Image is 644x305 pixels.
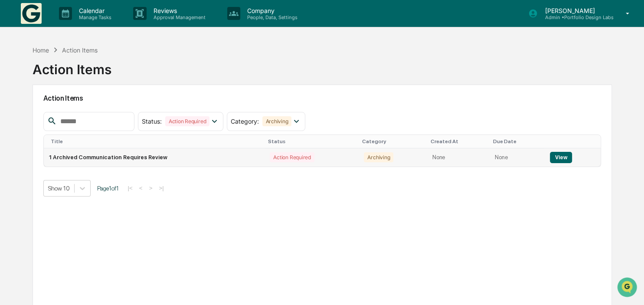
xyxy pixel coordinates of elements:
[17,126,55,134] span: Data Lookup
[29,75,110,82] div: We're available if you need us!
[33,46,49,54] div: Home
[33,55,111,77] div: Action Items
[231,118,259,125] span: Category :
[51,138,262,144] div: Title
[493,138,541,144] div: Due Date
[5,122,58,138] a: 🔎Data Lookup
[97,185,119,192] span: Page 1 of 1
[9,127,16,134] div: 🔎
[538,7,613,14] p: [PERSON_NAME]
[147,69,158,79] button: Start new chat
[86,147,105,154] span: Pylon
[550,152,572,163] button: View
[21,3,42,24] img: logo
[72,7,116,14] p: Calendar
[490,148,545,167] td: None
[362,138,424,144] div: Category
[29,66,142,75] div: Start new chat
[262,116,292,126] div: Archiving
[43,94,602,102] h2: Action Items
[538,14,613,20] p: Admin • Portfolio Design Labs
[137,184,145,192] button: <
[268,138,355,144] div: Status
[72,109,108,118] span: Attestations
[427,148,490,167] td: None
[17,109,56,118] span: Preclearance
[9,18,158,32] p: How can we help?
[240,14,302,20] p: People, Data, Settings
[125,184,135,192] button: |<
[364,152,393,162] div: Archiving
[9,66,24,82] img: 1746055101610-c473b297-6a78-478c-a979-82029cc54cd1
[61,147,105,154] a: Powered byPylon
[550,154,572,161] a: View
[147,7,210,14] p: Reviews
[9,110,16,117] div: 🖐️
[5,106,59,121] a: 🖐️Preclearance
[270,152,314,162] div: Action Required
[147,14,210,20] p: Approval Management
[147,184,155,192] button: >
[63,110,70,117] div: 🗄️
[59,106,111,121] a: 🗄️Attestations
[72,14,116,20] p: Manage Tasks
[165,116,209,126] div: Action Required
[44,148,265,167] td: 1 Archived Communication Requires Review
[156,184,166,192] button: >|
[616,276,640,300] iframe: Open customer support
[62,46,98,54] div: Action Items
[240,7,302,14] p: Company
[142,118,162,125] span: Status :
[431,138,486,144] div: Created At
